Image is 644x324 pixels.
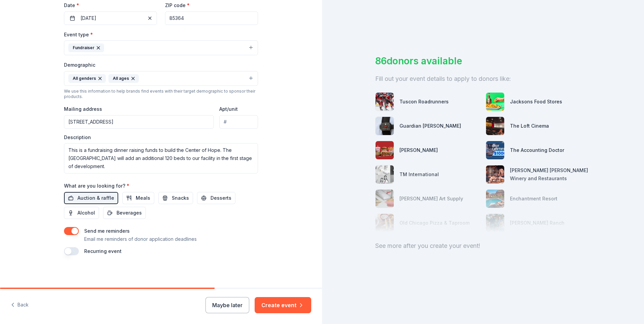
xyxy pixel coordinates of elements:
[376,93,394,111] img: photo for Tuscon Roadrunners
[375,240,591,251] div: See more after you create your event!
[486,117,504,135] img: photo for The Loft Cinema
[375,73,591,84] div: Fill out your event details to apply to donors like:
[399,98,449,106] div: Tuscon Roadrunners
[77,209,95,217] span: Alcohol
[11,298,29,312] button: Back
[158,192,193,204] button: Snacks
[117,209,142,217] span: Beverages
[64,11,157,25] button: [DATE]
[255,297,311,313] button: Create event
[84,228,130,234] label: Send me reminders
[510,146,564,154] div: The Accounting Doctor
[219,106,238,112] label: Apt/unit
[64,134,91,141] label: Description
[108,74,139,83] div: All ages
[64,2,157,9] label: Date
[84,235,197,243] p: Email me reminders of donor application deadlines
[486,141,504,159] img: photo for The Accounting Doctor
[64,183,129,189] label: What are you looking for?
[376,117,394,135] img: photo for Guardian Angel Device
[68,43,104,52] div: Fundraiser
[84,248,122,254] label: Recurring event
[486,93,504,111] img: photo for Jacksons Food Stores
[399,122,461,130] div: Guardian [PERSON_NAME]
[136,194,150,202] span: Meals
[219,115,258,129] input: #
[64,40,258,55] button: Fundraiser
[205,297,249,313] button: Maybe later
[376,141,394,159] img: photo for Portillo's
[64,115,214,129] input: Enter a US address
[64,71,258,86] button: All gendersAll ages
[122,192,154,204] button: Meals
[64,106,102,112] label: Mailing address
[172,194,189,202] span: Snacks
[211,194,231,202] span: Desserts
[64,62,95,68] label: Demographic
[64,31,93,38] label: Event type
[64,89,258,99] div: We use this information to help brands find events with their target demographic to sponsor their...
[197,192,235,204] button: Desserts
[165,11,258,25] input: 12345 (U.S. only)
[64,143,258,173] textarea: This is a fundraising dinner raising funds to build the Center of Hope. The [GEOGRAPHIC_DATA] wil...
[68,74,106,83] div: All genders
[399,146,438,154] div: [PERSON_NAME]
[103,207,146,219] button: Beverages
[64,207,99,219] button: Alcohol
[510,98,562,106] div: Jacksons Food Stores
[510,122,549,130] div: The Loft Cinema
[64,192,118,204] button: Auction & raffle
[165,2,190,9] label: ZIP code
[77,194,114,202] span: Auction & raffle
[375,54,591,68] div: 86 donors available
